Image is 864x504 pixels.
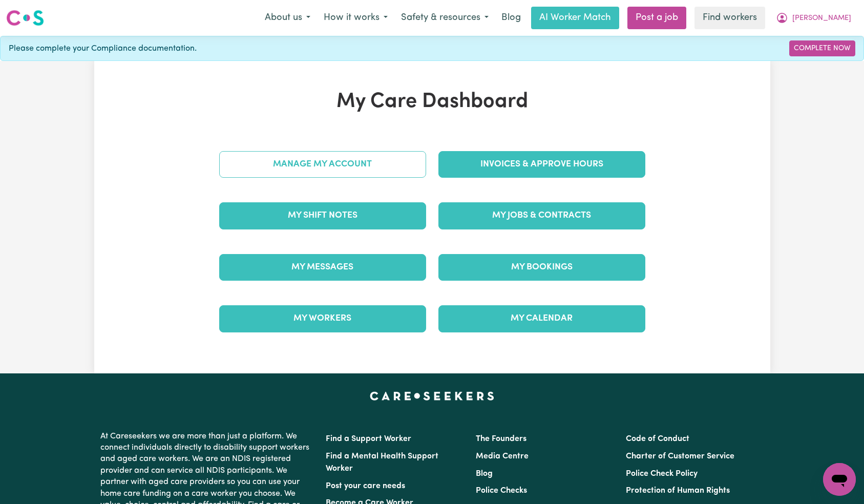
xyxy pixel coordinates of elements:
a: AI Worker Match [531,7,619,29]
a: Code of Conduct [626,435,689,443]
span: Please complete your Compliance documentation. [9,43,197,55]
a: Blog [476,470,493,478]
a: My Messages [219,254,426,281]
a: Police Checks [476,487,527,495]
a: My Calendar [438,305,645,332]
a: Careseekers logo [6,6,44,30]
a: My Jobs & Contracts [438,202,645,229]
a: Blog [495,7,527,29]
button: How it works [317,7,394,29]
a: Careseekers home page [370,392,494,400]
a: Complete Now [789,40,855,56]
a: Manage My Account [219,151,426,178]
a: Media Centre [476,452,529,460]
iframe: Button to launch messaging window [823,463,856,496]
button: Safety & resources [394,7,495,29]
span: [PERSON_NAME] [792,13,851,24]
a: Post a job [627,7,686,29]
a: Charter of Customer Service [626,452,734,460]
a: Find a Support Worker [326,435,411,443]
button: About us [258,7,317,29]
a: Post your care needs [326,482,405,490]
a: Protection of Human Rights [626,487,730,495]
a: Police Check Policy [626,470,698,478]
a: My Bookings [438,254,645,281]
img: Careseekers logo [6,9,44,27]
h1: My Care Dashboard [213,90,651,114]
a: Find workers [694,7,765,29]
a: The Founders [476,435,526,443]
a: Invoices & Approve Hours [438,151,645,178]
button: My Account [769,7,858,29]
a: My Workers [219,305,426,332]
a: My Shift Notes [219,202,426,229]
a: Find a Mental Health Support Worker [326,452,438,473]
